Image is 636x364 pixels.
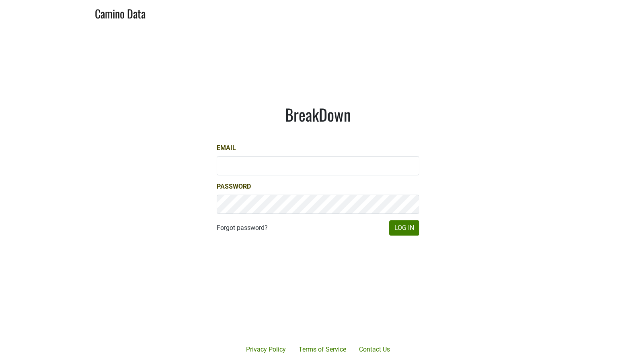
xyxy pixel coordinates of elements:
a: Privacy Policy [240,342,292,358]
label: Email [217,143,236,153]
button: Log In [389,220,419,236]
a: Camino Data [95,3,146,22]
a: Contact Us [353,342,396,358]
h1: BreakDown [217,105,419,124]
label: Password [217,182,251,191]
a: Forgot password? [217,223,268,233]
a: Terms of Service [292,342,353,358]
